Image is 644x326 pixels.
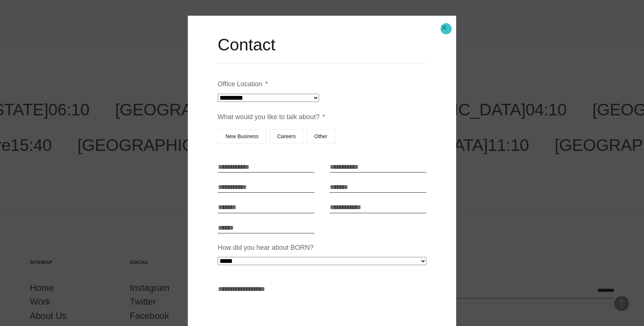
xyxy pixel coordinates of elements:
label: How did you hear about BORN? [218,243,313,252]
label: Office Location [218,80,268,89]
h2: Contact [218,34,426,56]
label: New Business [218,129,266,143]
label: Other [307,129,335,143]
label: Careers [269,129,304,143]
label: What would you like to talk about? [218,113,325,121]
